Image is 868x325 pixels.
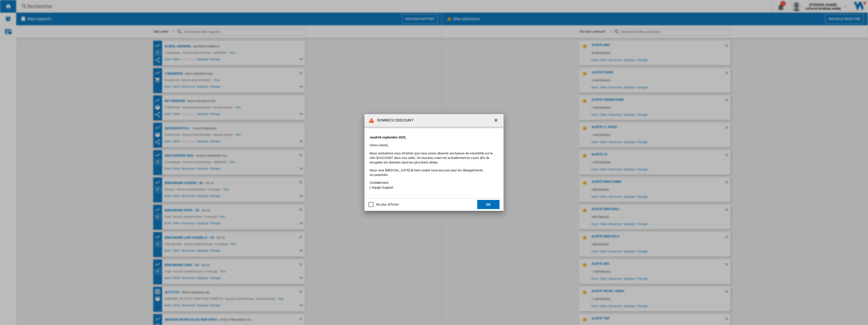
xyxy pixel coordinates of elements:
[493,118,500,124] ng-md-icon: getI18NText('BUTTONS.CLOSE_DIALOG')
[375,118,414,123] h4: DONNEES CDISCOUNT
[370,151,498,165] p: Nous souhaitons vous informer que nous avons observé une baisse de volumétrie sur le site CDISCOU...
[370,180,498,190] p: Cordialement, L’équipe Support
[370,143,498,148] p: Chers clients,
[491,115,502,126] button: getI18NText('BUTTONS.CLOSE_DIALOG')
[370,168,498,177] p: Nous vous [MEDICAL_DATA] de bien vouloir nous excuser pour les désagréments occasionnés.
[368,202,399,207] md-checkbox: Ne plus afficher
[376,202,399,207] div: Ne plus afficher
[370,135,406,139] strong: Jeudi 04 septembre 2025,
[477,200,500,209] button: OK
